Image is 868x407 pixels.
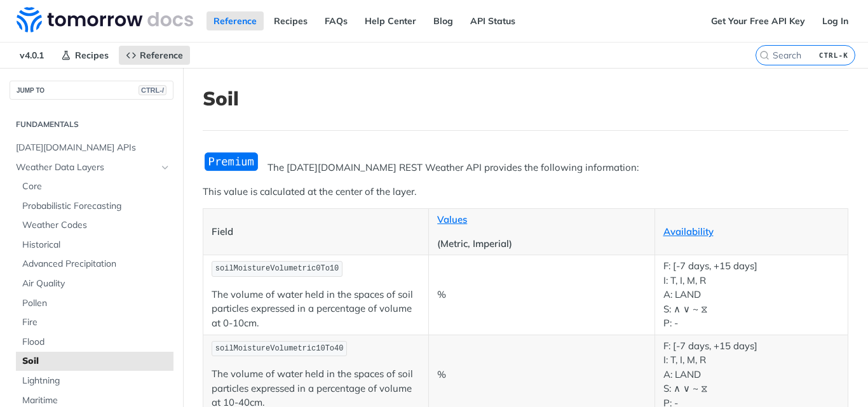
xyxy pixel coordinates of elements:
[203,161,848,175] p: The [DATE][DOMAIN_NAME] REST Weather API provides the following information:
[22,277,170,290] span: Air Quality
[22,316,170,329] span: Fire
[215,344,344,353] span: soilMoistureVolumetric10To40
[22,336,170,349] span: Flood
[207,11,264,30] a: Reference
[16,216,173,235] a: Weather Codes
[203,185,848,199] p: This value is calculated at the center of the layer.
[16,161,157,174] span: Weather Data Layers
[16,177,173,196] a: Core
[160,163,170,173] button: Hide subpages for Weather Data Layers
[22,200,170,213] span: Probabilistic Forecasting
[437,368,646,382] p: %
[663,225,714,237] a: Availability
[10,81,173,100] button: JUMP TOCTRL-/
[426,11,460,30] a: Blog
[463,11,522,30] a: API Status
[212,225,420,239] p: Field
[663,259,840,331] p: F: [-7 days, +15 days] I: T, I, M, R A: LAND S: ∧ ∨ ~ ⧖ P: -
[318,11,355,30] a: FAQs
[10,138,173,157] a: [DATE][DOMAIN_NAME] APIs
[22,355,170,368] span: Soil
[119,46,190,65] a: Reference
[816,49,851,62] kbd: CTRL-K
[212,288,420,331] p: The volume of water held in the spaces of soil particles expressed in a percentage of volume at 0...
[22,239,170,251] span: Historical
[358,11,423,30] a: Help Center
[140,50,183,61] span: Reference
[437,213,467,225] a: Values
[16,313,173,332] a: Fire
[22,258,170,270] span: Advanced Precipitation
[16,371,173,390] a: Lightning
[13,46,51,65] span: v4.0.1
[139,85,166,95] span: CTRL-/
[22,297,170,310] span: Pollen
[22,219,170,232] span: Weather Codes
[75,50,109,61] span: Recipes
[759,50,770,60] svg: Search
[704,11,812,30] a: Get Your Free API Key
[10,158,173,177] a: Weather Data LayersHide subpages for Weather Data Layers
[10,119,173,130] h2: Fundamentals
[22,375,170,387] span: Lightning
[815,11,855,30] a: Log In
[16,274,173,293] a: Air Quality
[16,333,173,352] a: Flood
[22,180,170,193] span: Core
[16,255,173,274] a: Advanced Precipitation
[203,87,848,110] h1: Soil
[22,394,170,407] span: Maritime
[16,197,173,216] a: Probabilistic Forecasting
[437,288,646,302] p: %
[17,7,193,32] img: Tomorrow.io Weather API Docs
[54,46,116,65] a: Recipes
[215,264,339,273] span: soilMoistureVolumetric0To10
[16,352,173,371] a: Soil
[16,294,173,313] a: Pollen
[267,11,315,30] a: Recipes
[16,236,173,255] a: Historical
[437,237,646,251] p: (Metric, Imperial)
[16,142,170,154] span: [DATE][DOMAIN_NAME] APIs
